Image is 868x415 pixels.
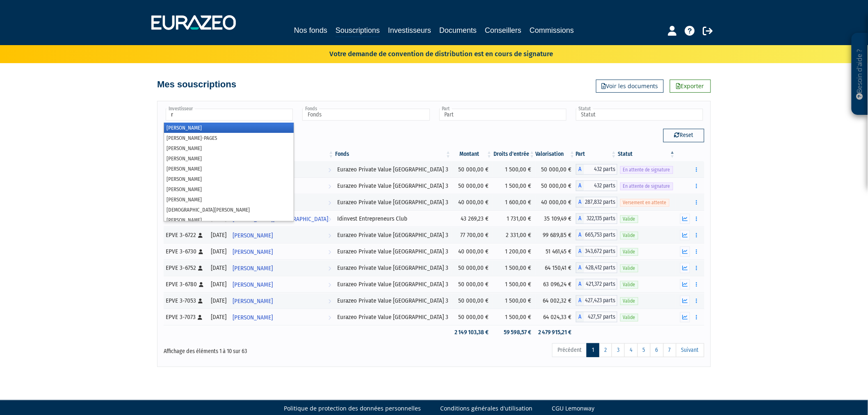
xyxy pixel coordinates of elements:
[535,161,576,178] td: 50 000,00 €
[650,343,664,357] a: 6
[535,227,576,243] td: 99 689,85 €
[199,282,203,287] i: [Français] Personne physique
[493,243,535,260] td: 1 200,00 €
[164,123,294,133] li: [PERSON_NAME]
[584,213,617,224] span: 322,135 parts
[211,313,226,322] div: [DATE]
[576,295,617,306] div: A - Eurazeo Private Value Europe 3
[576,164,617,175] div: A - Eurazeo Private Value Europe 3
[452,309,493,325] td: 50 000,00 €
[493,292,535,309] td: 1 500,00 €
[439,25,477,36] a: Documents
[440,404,532,413] a: Conditions générales d'utilisation
[329,310,331,325] i: Voir l'investisseur
[336,25,380,37] a: Souscriptions
[493,276,535,292] td: 1 500,00 €
[584,246,617,257] span: 343,672 parts
[329,277,331,292] i: Voir l'investisseur
[338,214,449,223] div: Idinvest Entrepreneurs Club
[584,180,617,191] span: 432 parts
[199,249,203,254] i: [Français] Personne physique
[452,147,493,161] th: Montant: activer pour trier la colonne par ordre croissant
[151,15,236,30] img: 1732889491-logotype_eurazeo_blanc_rvb.png
[198,266,203,271] i: [Français] Personne physique
[620,265,638,272] span: Valide
[663,129,704,142] button: Reset
[329,228,331,243] i: Voir l'investisseur
[535,210,576,227] td: 35 109,49 €
[166,264,205,272] div: EPVE 3-6752
[233,228,273,243] span: [PERSON_NAME]
[576,164,584,175] span: A
[624,343,638,357] a: 4
[166,247,205,256] div: EPVE 3-6730
[576,312,584,322] span: A
[338,280,449,289] div: Eurazeo Private Value [GEOGRAPHIC_DATA] 3
[535,260,576,276] td: 64 150,41 €
[530,25,574,36] a: Commissions
[576,262,584,273] span: A
[338,296,449,305] div: Eurazeo Private Value [GEOGRAPHIC_DATA] 3
[338,198,449,207] div: Eurazeo Private Value [GEOGRAPHIC_DATA] 3
[576,197,617,207] div: A - Eurazeo Private Value Europe 3
[599,343,612,357] a: 2
[620,281,638,289] span: Valide
[233,294,273,309] span: [PERSON_NAME]
[620,297,638,305] span: Valide
[338,231,449,239] div: Eurazeo Private Value [GEOGRAPHIC_DATA] 3
[587,343,599,357] a: 1
[164,153,294,164] li: [PERSON_NAME]
[338,264,449,272] div: Eurazeo Private Value [GEOGRAPHIC_DATA] 3
[452,325,493,340] td: 2 149 103,38 €
[576,213,617,224] div: A - Idinvest Entrepreneurs Club
[576,180,584,191] span: A
[164,164,294,174] li: [PERSON_NAME]
[229,243,334,260] a: [PERSON_NAME]
[676,343,704,357] a: Suivant
[620,199,669,207] span: Versement en attente
[596,80,664,93] a: Voir les documents
[535,178,576,194] td: 50 000,00 €
[584,197,617,207] span: 287,832 parts
[233,310,273,325] span: [PERSON_NAME]
[576,147,617,161] th: Part: activer pour trier la colonne par ordre croissant
[211,280,226,289] div: [DATE]
[584,279,617,290] span: 421,372 parts
[329,179,331,194] i: Voir l'investisseur
[211,264,226,272] div: [DATE]
[535,325,576,340] td: 2 479 915,21 €
[164,215,294,225] li: [PERSON_NAME]
[198,233,203,238] i: [Français] Personne physique
[452,243,493,260] td: 40 000,00 €
[164,205,294,215] li: [DEMOGRAPHIC_DATA][PERSON_NAME]
[535,243,576,260] td: 51 461,45 €
[620,182,673,190] span: En attente de signature
[452,161,493,178] td: 50 000,00 €
[576,312,617,322] div: A - Eurazeo Private Value Europe 3
[493,227,535,243] td: 2 331,00 €
[338,247,449,256] div: Eurazeo Private Value [GEOGRAPHIC_DATA] 3
[329,294,331,309] i: Voir l'investisseur
[229,227,334,243] a: [PERSON_NAME]
[493,210,535,227] td: 1 731,00 €
[164,143,294,153] li: [PERSON_NAME]
[284,404,421,413] a: Politique de protection des données personnelles
[452,276,493,292] td: 50 000,00 €
[338,313,449,322] div: Eurazeo Private Value [GEOGRAPHIC_DATA] 3
[493,194,535,210] td: 1 600,00 €
[294,25,327,36] a: Nos fonds
[164,184,294,194] li: [PERSON_NAME]
[576,262,617,273] div: A - Eurazeo Private Value Europe 3
[306,47,553,59] p: Votre demande de convention de distribution est en cours de signature
[620,248,638,256] span: Valide
[620,314,638,322] span: Valide
[229,309,334,325] a: [PERSON_NAME]
[229,276,334,292] a: [PERSON_NAME]
[637,343,651,357] a: 5
[211,296,226,305] div: [DATE]
[576,295,584,306] span: A
[338,182,449,190] div: Eurazeo Private Value [GEOGRAPHIC_DATA] 3
[670,80,711,93] a: Exporter
[452,178,493,194] td: 50 000,00 €
[493,260,535,276] td: 1 500,00 €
